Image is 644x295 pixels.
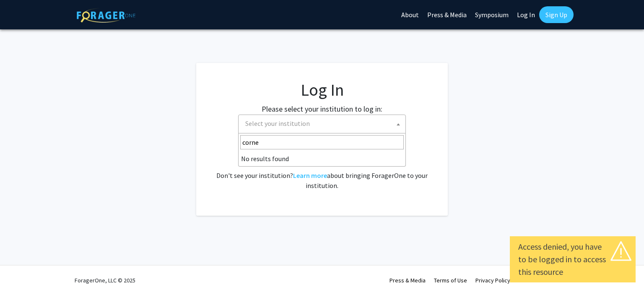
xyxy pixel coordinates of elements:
div: ForagerOne, LLC © 2025 [75,266,135,295]
label: Please select your institution to log in: [262,103,382,115]
a: Sign Up [539,6,574,23]
a: Learn more about bringing ForagerOne to your institution [293,171,327,180]
input: Search [240,135,404,149]
a: Terms of Use [434,277,467,284]
div: No account? . Don't see your institution? about bringing ForagerOne to your institution. [213,150,431,191]
a: Privacy Policy [475,277,510,284]
span: Select your institution [245,119,310,128]
h1: Log In [213,80,431,100]
iframe: Chat [6,257,36,289]
img: ForagerOne Logo [77,8,135,23]
span: Select your institution [242,115,405,132]
span: Select your institution [238,115,406,133]
li: No results found [239,151,405,166]
div: Access denied, you have to be logged in to access this resource [518,240,627,278]
a: Press & Media [390,277,426,284]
